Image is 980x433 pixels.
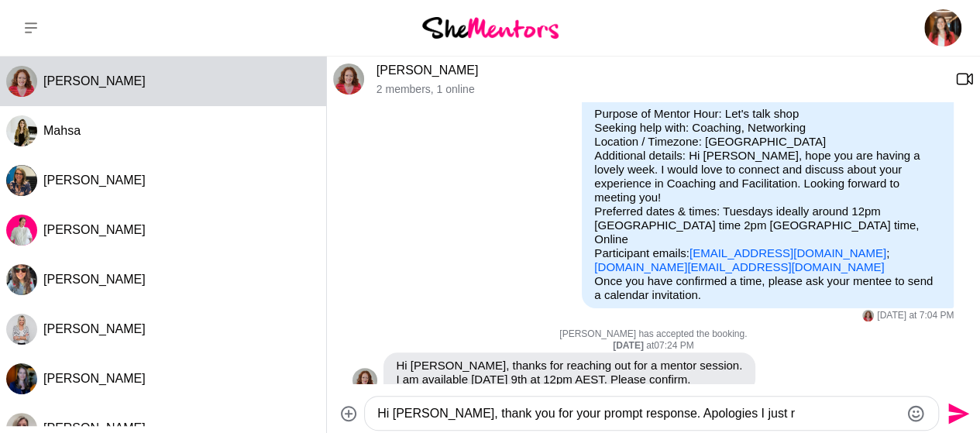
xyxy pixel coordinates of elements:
div: Lisa [6,363,37,394]
span: [PERSON_NAME] [43,372,146,385]
img: C [6,66,37,97]
span: [PERSON_NAME] [43,74,146,88]
div: Lauren Purse [6,215,37,246]
div: Hayley Scott [6,314,37,345]
button: Send [939,396,974,431]
span: Mahsa [43,124,81,137]
div: Mahsa [6,115,37,146]
button: Emoji picker [906,404,925,423]
div: at 07:24 PM [352,340,954,352]
p: Once you have confirmed a time, please ask your mentee to send a calendar invitation. [594,274,941,302]
img: C [333,64,364,95]
p: Hi [PERSON_NAME], thanks for reaching out for a mentor session. I am available [DATE] 9th at 12pm... [396,359,743,387]
img: Carolina Portugal [924,9,961,46]
span: [PERSON_NAME] [43,174,146,187]
span: [PERSON_NAME] [43,322,146,335]
a: [PERSON_NAME] [377,64,479,77]
a: [DOMAIN_NAME][EMAIL_ADDRESS][DOMAIN_NAME] [594,260,884,273]
img: K [6,165,37,196]
img: C [352,368,377,393]
p: [PERSON_NAME] has accepted the booking. [352,328,954,341]
img: K [6,264,37,295]
p: 2 members , 1 online [377,83,943,96]
div: Carmel Murphy [862,310,874,321]
div: Carmel Murphy [352,368,377,393]
img: She Mentors Logo [422,17,559,38]
time: 2025-09-02T09:04:45.924Z [877,310,954,322]
span: [PERSON_NAME] [43,273,146,286]
img: H [6,314,37,345]
textarea: Type your message [377,404,899,423]
img: L [6,215,37,246]
img: C [862,310,874,321]
img: L [6,363,37,394]
span: [PERSON_NAME] [43,223,146,236]
img: M [6,115,37,146]
div: Carmel Murphy [333,64,364,95]
div: Kate Vertsonis [6,165,37,196]
div: Carmel Murphy [6,66,37,97]
p: Purpose of Mentor Hour: Let's talk shop Seeking help with: Coaching, Networking Location / Timezo... [594,107,941,274]
div: Karla [6,264,37,295]
a: [EMAIL_ADDRESS][DOMAIN_NAME] [689,246,886,259]
strong: [DATE] [613,340,646,351]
